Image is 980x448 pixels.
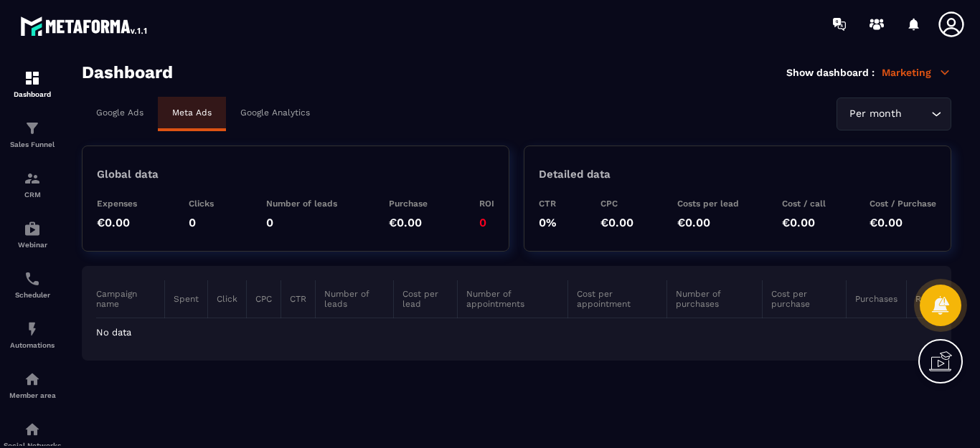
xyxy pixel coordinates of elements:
img: automations [24,371,41,388]
img: scheduler [24,270,41,287]
p: Dashboard [4,90,61,98]
p: ROI [479,199,494,209]
h3: Dashboard [82,62,173,82]
p: Meta Ads [172,108,212,118]
p: Automations [4,341,61,349]
td: No data [96,318,846,347]
th: Number of appointments [457,280,567,318]
th: Cost per appointment [567,280,666,318]
img: automations [24,220,41,237]
p: €0.00 [870,216,936,229]
a: formationformationDashboard [4,59,61,109]
th: CPC [246,280,281,318]
p: Sales Funnel [4,140,61,148]
input: Search for option [905,106,928,122]
th: Number of purchases [666,280,762,318]
p: Expenses [97,199,137,209]
p: Google Analytics [240,108,310,118]
p: Cost / Purchase [870,199,936,209]
th: Roi [906,280,937,318]
p: 0 [266,216,337,229]
a: schedulerschedulerScheduler [4,259,61,310]
th: Purchases [846,280,906,318]
img: formation [24,120,41,137]
p: 0 [189,216,214,229]
a: automationsautomationsAutomations [4,310,61,360]
p: Cost / call [782,199,826,209]
p: €0.00 [600,216,633,229]
p: €0.00 [389,216,428,229]
th: Cost per purchase [762,280,846,318]
p: CTR [539,199,557,209]
a: automationsautomationsMember area [4,360,61,410]
p: Detailed data [539,168,611,181]
th: Cost per lead [393,280,457,318]
p: CPC [600,199,633,209]
div: Search for option [837,97,951,130]
p: Google Ads [96,108,143,118]
a: formationformationCRM [4,159,61,209]
p: Clicks [189,199,214,209]
p: Webinar [4,241,61,249]
p: Marketing [882,66,951,79]
p: Purchase [389,199,428,209]
th: Campaign name [96,280,164,318]
th: CTR [281,280,315,318]
p: €0.00 [677,216,739,229]
span: Per month [846,106,905,122]
p: Costs per lead [677,199,739,209]
th: Click [207,280,246,318]
img: formation [24,70,41,87]
p: Show dashboard : [786,67,875,78]
p: Number of leads [266,199,337,209]
p: Scheduler [4,291,61,299]
p: €0.00 [97,216,137,229]
th: Number of leads [315,280,393,318]
p: 0 [479,216,494,229]
a: automationsautomationsWebinar [4,209,61,259]
p: Global data [97,168,159,181]
img: logo [20,13,149,39]
img: formation [24,170,41,187]
p: CRM [4,191,61,199]
img: automations [24,320,41,338]
p: Member area [4,391,61,399]
p: 0% [539,216,557,229]
p: €0.00 [782,216,826,229]
img: social-network [24,421,41,438]
a: formationformationSales Funnel [4,109,61,159]
th: Spent [164,280,207,318]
